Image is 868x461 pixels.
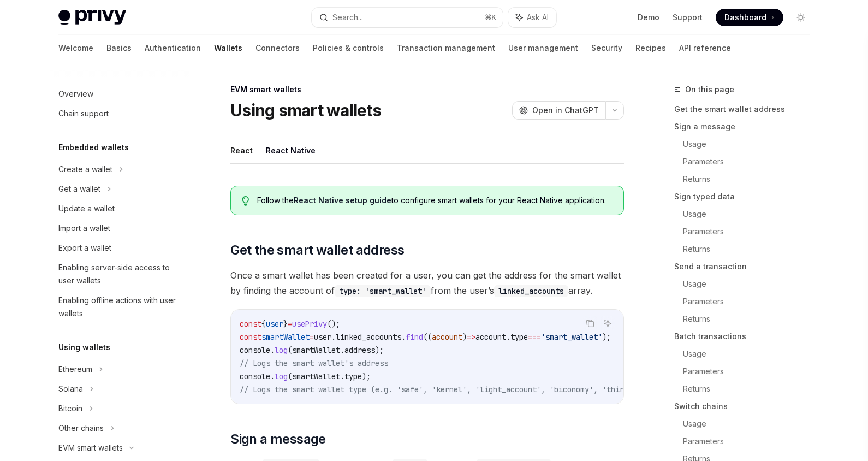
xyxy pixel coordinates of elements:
a: Enabling offline actions with user wallets [50,291,189,323]
span: = [310,332,314,342]
span: === [528,332,541,342]
div: Import a wallet [58,222,110,235]
span: const [240,332,261,342]
a: Basics [106,35,132,61]
span: . [506,332,510,342]
span: find [406,332,423,342]
button: Search...⌘K [312,8,503,27]
span: Sign a message [230,430,326,448]
div: Ethereum [58,363,92,376]
a: Parameters [683,223,818,240]
a: Security [591,35,622,61]
a: Parameters [683,153,818,170]
span: } [283,319,288,329]
span: ( [288,371,292,381]
span: ⌘ K [485,13,496,22]
a: Get the smart wallet address [674,101,818,118]
img: light logo [58,10,126,25]
a: Usage [683,275,818,293]
button: Toggle dark mode [792,9,810,26]
span: smartWallet [292,371,340,381]
a: Usage [683,135,818,153]
span: address [344,345,375,355]
a: Connectors [255,35,300,61]
span: Open in ChatGPT [532,105,599,116]
a: Demo [638,12,659,23]
span: type [344,371,362,381]
span: { [261,319,266,329]
a: Update a wallet [50,199,189,218]
span: ); [375,345,384,355]
a: Parameters [683,293,818,310]
span: ); [602,332,611,342]
a: Returns [683,170,818,188]
button: Open in ChatGPT [512,101,605,120]
button: Ask AI [601,316,615,330]
div: Overview [58,87,93,101]
span: usePrivy [292,319,327,329]
span: console [240,345,270,355]
a: Export a wallet [50,238,189,258]
span: smartWallet [292,345,340,355]
a: Enabling server-side access to user wallets [50,258,189,291]
span: account [475,332,506,342]
a: Chain support [50,104,189,123]
a: React Native setup guide [294,196,391,205]
button: React Native [266,138,316,163]
span: . [270,371,275,381]
div: Bitcoin [58,402,82,415]
span: ) [462,332,467,342]
div: Enabling offline actions with user wallets [58,294,183,320]
a: Sign typed data [674,188,818,205]
span: user [314,332,331,342]
span: . [270,345,275,355]
div: Solana [58,382,83,395]
a: Authentication [145,35,201,61]
span: Ask AI [527,12,549,23]
span: Get the smart wallet address [230,241,404,259]
button: React [230,138,253,163]
h1: Using smart wallets [230,101,381,120]
code: type: 'smart_wallet' [335,285,431,297]
button: Copy the contents from the code block [583,316,597,330]
a: Parameters [683,433,818,450]
svg: Tip [242,196,249,206]
div: Update a wallet [58,202,115,215]
a: Policies & controls [313,35,384,61]
a: Dashboard [716,9,783,26]
span: . [331,332,336,342]
button: Ask AI [508,8,556,27]
span: Once a smart wallet has been created for a user, you can get the address for the smart wallet by ... [230,268,624,298]
span: smartWallet [261,332,310,342]
span: . [401,332,406,342]
a: Usage [683,345,818,363]
span: (( [423,332,432,342]
div: EVM smart wallets [58,441,123,454]
div: Export a wallet [58,241,111,255]
span: user [266,319,283,329]
a: User management [508,35,578,61]
a: Sign a message [674,118,818,135]
a: Support [673,12,703,23]
span: // Logs the smart wallet type (e.g. 'safe', 'kernel', 'light_account', 'biconomy', 'thirdweb', 'c... [240,385,759,394]
a: Transaction management [397,35,495,61]
a: Parameters [683,363,818,380]
a: Import a wallet [50,218,189,238]
span: ( [288,345,292,355]
a: Returns [683,240,818,258]
div: Enabling server-side access to user wallets [58,261,183,287]
a: Overview [50,84,189,104]
a: Usage [683,415,818,433]
div: Get a wallet [58,182,100,196]
a: Welcome [58,35,93,61]
span: Dashboard [724,12,766,23]
span: const [240,319,261,329]
span: (); [327,319,340,329]
div: Other chains [58,422,104,435]
a: Wallets [214,35,242,61]
a: Returns [683,310,818,328]
span: console [240,371,270,381]
a: API reference [679,35,731,61]
span: 'smart_wallet' [541,332,602,342]
code: linked_accounts [494,285,568,297]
